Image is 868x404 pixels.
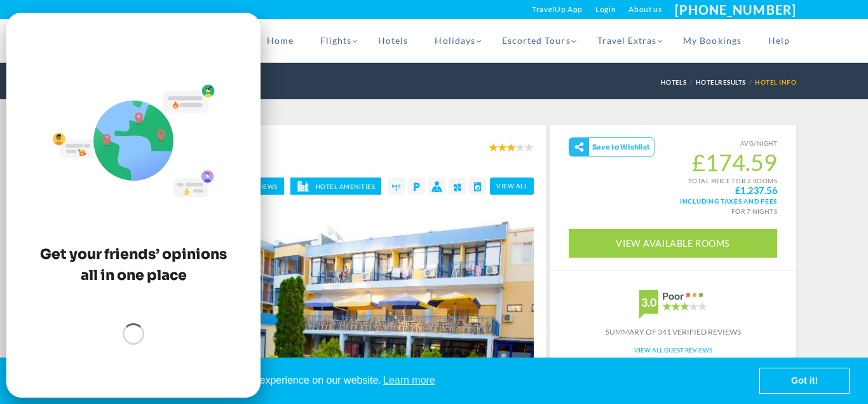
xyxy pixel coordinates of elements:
a: view all [490,178,534,195]
gamitee-draggable-frame: Joyned Window [6,13,261,398]
small: AVG/NIGHT [569,137,777,149]
a: Home [254,19,307,62]
a: Holidays [421,19,488,62]
a: learn more about cookies [381,371,437,390]
a: Help [755,19,796,62]
a: HotelResults [696,78,749,86]
a: Flights [307,19,365,62]
a: [PHONE_NUMBER] [675,2,796,17]
div: Summary of 341 verified reviews [550,326,796,338]
a: Hotels [661,78,690,86]
span: Including taxes and fees [569,195,777,205]
a: dismiss cookie message [760,368,849,394]
gamitee-button: Get your friends' opinions [569,137,654,157]
a: Escorted Tours [489,19,584,62]
strong: £1,237.56 [735,186,778,195]
small: TOTAL PRICE FOR 2 ROOMS [569,176,777,195]
a: Hotel Amenities [290,178,382,195]
a: Travel Extras [584,19,670,62]
li: Hotel Info [755,71,796,94]
a: View Available Rooms [569,229,777,258]
a: Hotels [365,19,421,62]
div: for 7 nights [569,205,777,216]
a: View All Guest Reviews [634,346,712,354]
div: Poor [662,290,684,302]
a: My Bookings [670,19,755,62]
span: This website uses cookies to ensure you get the best experience on our website. [18,371,759,390]
div: 3.0 [639,290,658,314]
span: £174.59 [569,149,777,176]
